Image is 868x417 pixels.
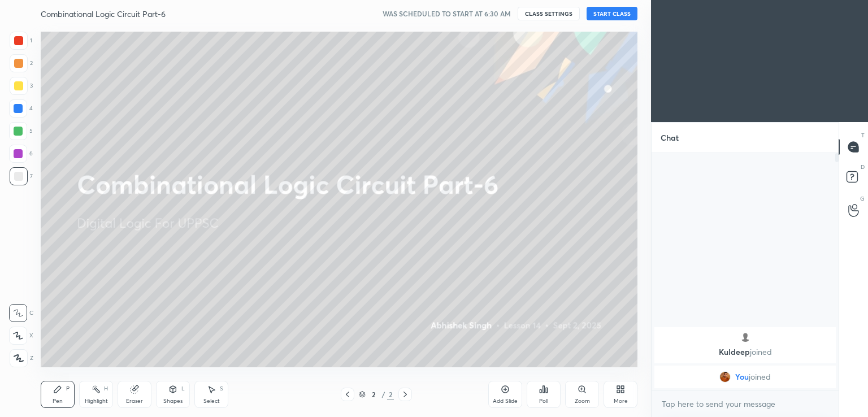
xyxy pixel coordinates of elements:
button: CLASS SETTINGS [518,7,580,20]
span: You [735,372,749,381]
p: G [860,194,865,203]
div: Z [10,349,33,367]
span: joined [749,372,771,381]
img: default.png [740,332,751,343]
div: S [220,386,223,392]
div: Shapes [163,398,183,404]
div: P [66,386,70,392]
div: X [9,327,33,345]
p: Kuldeep [661,347,829,357]
div: Add Slide [493,398,518,404]
div: 2 [10,54,33,72]
div: 3 [10,77,33,95]
div: Pen [53,398,63,404]
p: Chat [652,123,688,153]
div: 6 [9,145,33,163]
div: Poll [539,398,548,404]
h5: WAS SCHEDULED TO START AT 6:30 AM [383,8,511,19]
div: Eraser [126,398,143,404]
div: 7 [10,167,33,185]
div: 5 [9,122,33,140]
div: 1 [10,32,32,50]
div: 2 [368,391,379,398]
span: joined [750,346,772,357]
div: Zoom [575,398,590,404]
div: 4 [9,99,33,118]
p: D [861,163,865,171]
img: 5786bad726924fb0bb2bae2edf64aade.jpg [719,371,731,383]
p: T [861,131,865,140]
div: Select [203,398,220,404]
div: L [181,386,185,392]
div: More [614,398,628,404]
h4: Combinational Logic Circuit Part-6 [41,8,166,19]
button: START CLASS [587,7,637,20]
div: 2 [387,389,394,399]
div: grid [652,325,839,390]
div: Highlight [85,398,108,404]
div: C [9,304,33,322]
div: / [381,391,385,398]
div: H [104,386,108,392]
